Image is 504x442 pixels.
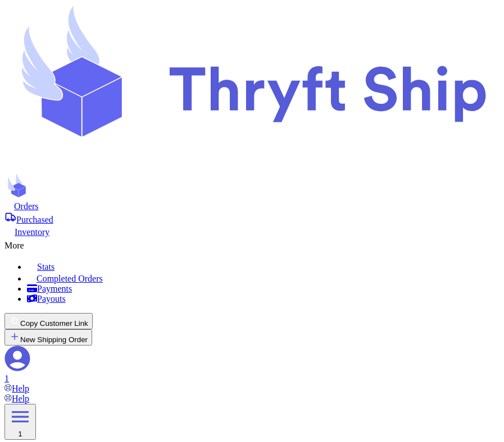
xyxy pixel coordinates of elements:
[27,272,500,284] a: Completed Orders
[4,225,500,237] a: Inventory
[4,384,29,393] a: Help
[4,374,500,384] div: 1
[4,404,36,440] button: 1
[4,313,93,329] button: Copy Customer Link
[27,260,500,272] a: Stats
[4,346,500,384] a: 1
[4,329,92,346] button: New Shipping Order
[12,384,29,393] span: Help
[4,211,500,225] a: Purchased
[4,237,500,251] div: More
[37,262,55,271] span: Stats
[4,200,500,211] a: Orders
[9,430,31,438] div: 1
[16,215,53,224] span: Purchased
[15,227,49,237] span: Inventory
[37,274,103,283] span: Completed Orders
[37,284,72,293] span: Payments
[14,201,39,211] span: Orders
[4,394,29,403] a: Help
[12,394,29,403] span: Help
[27,284,500,294] a: Payments
[37,294,66,303] span: Payouts
[27,294,500,304] a: Payouts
